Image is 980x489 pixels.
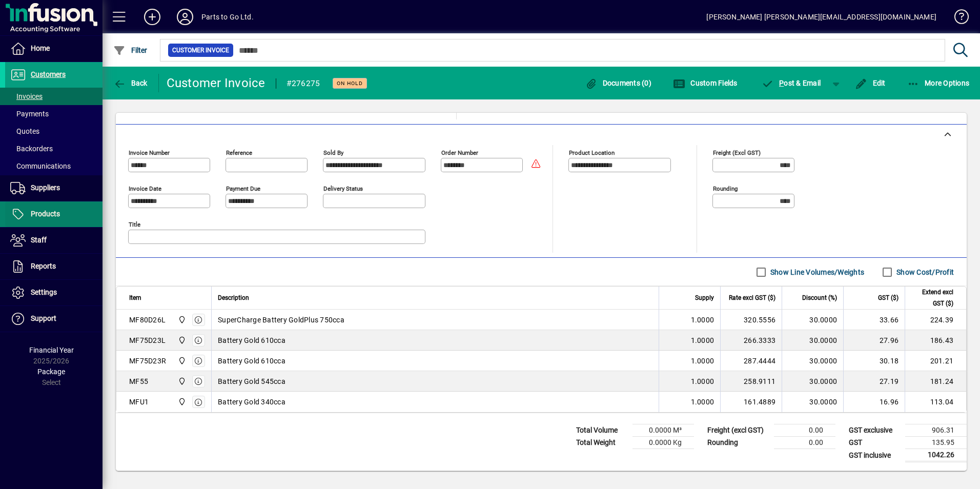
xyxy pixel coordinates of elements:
[905,310,966,330] td: 224.39
[103,74,159,92] app-page-header-button: Back
[5,306,103,332] a: Support
[5,254,103,279] a: Reports
[911,287,953,309] span: Extend excl GST ($)
[218,397,285,407] span: Battery Gold 340cca
[632,437,694,449] td: 0.0000 Kg
[782,310,843,330] td: 30.0000
[10,145,53,153] span: Backorders
[691,397,714,407] span: 1.0000
[167,75,266,91] div: Customer Invoice
[713,149,761,156] mat-label: Freight (excl GST)
[37,368,65,376] span: Package
[762,79,821,87] span: ost & Email
[905,371,966,392] td: 181.24
[129,221,140,228] mat-label: Title
[843,310,905,330] td: 33.66
[31,70,66,78] span: Customers
[894,267,954,277] label: Show Cost/Profit
[113,79,148,87] span: Back
[673,79,738,87] span: Custom Fields
[802,292,837,303] span: Discount (%)
[31,288,57,296] span: Settings
[129,397,149,407] div: MFU1
[218,292,249,303] span: Description
[31,236,47,244] span: Staff
[10,127,39,135] span: Quotes
[31,210,60,218] span: Products
[782,351,843,371] td: 30.0000
[727,397,775,407] div: 161.4889
[571,424,632,437] td: Total Volume
[727,335,775,345] div: 266.3333
[5,175,103,201] a: Suppliers
[31,44,50,52] span: Home
[201,9,254,25] div: Parts to Go Ltd.
[129,335,166,345] div: MF75D23L
[10,92,43,100] span: Invoices
[768,267,864,277] label: Show Line Volumes/Weights
[779,79,784,87] span: P
[129,292,141,303] span: Item
[905,437,967,449] td: 135.95
[691,376,714,386] span: 1.0000
[632,424,694,437] td: 0.0000 M³
[287,75,320,92] div: #276275
[843,392,905,412] td: 16.96
[727,376,775,386] div: 258.9111
[111,41,150,59] button: Filter
[337,80,363,87] span: On hold
[782,392,843,412] td: 30.0000
[5,36,103,62] a: Home
[5,201,103,227] a: Products
[5,140,103,157] a: Backorders
[844,424,905,437] td: GST exclusive
[878,292,899,303] span: GST ($)
[727,315,775,325] div: 320.5556
[136,8,169,26] button: Add
[218,335,285,345] span: Battery Gold 610cca
[129,315,166,325] div: MF80D26L
[169,8,201,26] button: Profile
[702,437,774,449] td: Rounding
[5,228,103,253] a: Staff
[727,356,775,366] div: 287.4444
[569,149,615,156] mat-label: Product location
[729,292,775,303] span: Rate excl GST ($)
[129,376,148,386] div: MF55
[5,157,103,175] a: Communications
[441,149,478,156] mat-label: Order number
[905,449,967,462] td: 1042.26
[175,314,187,325] span: DAE - Bulk Store
[905,330,966,351] td: 186.43
[844,449,905,462] td: GST inclusive
[844,437,905,449] td: GST
[129,356,166,366] div: MF75D23R
[695,292,714,303] span: Supply
[905,392,966,412] td: 113.04
[947,2,967,35] a: Knowledge Base
[774,424,835,437] td: 0.00
[10,110,49,118] span: Payments
[218,376,285,386] span: Battery Gold 545cca
[5,123,103,140] a: Quotes
[218,356,285,366] span: Battery Gold 610cca
[691,335,714,345] span: 1.0000
[5,88,103,105] a: Invoices
[774,437,835,449] td: 0.00
[582,74,654,92] button: Documents (0)
[226,149,252,156] mat-label: Reference
[323,185,363,192] mat-label: Delivery status
[713,185,738,192] mat-label: Rounding
[843,371,905,392] td: 27.19
[907,79,970,87] span: More Options
[905,424,967,437] td: 906.31
[702,424,774,437] td: Freight (excl GST)
[782,330,843,351] td: 30.0000
[129,185,161,192] mat-label: Invoice date
[585,79,651,87] span: Documents (0)
[323,149,343,156] mat-label: Sold by
[5,280,103,305] a: Settings
[757,74,826,92] button: Post & Email
[905,351,966,371] td: 201.21
[670,74,740,92] button: Custom Fields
